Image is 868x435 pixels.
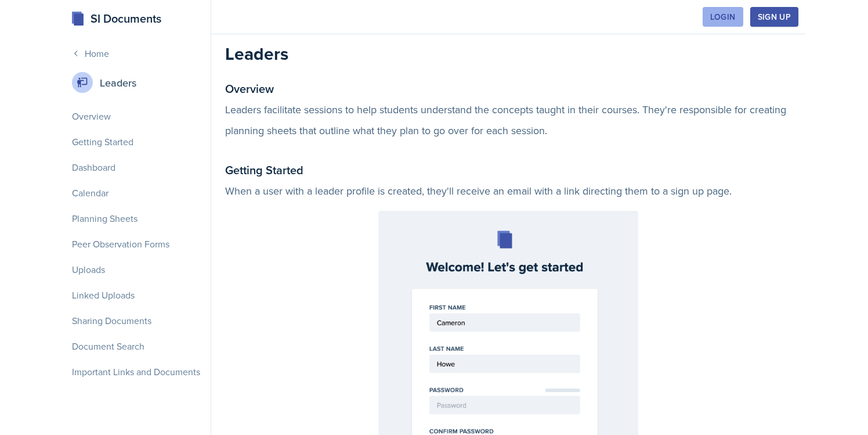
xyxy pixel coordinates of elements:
[72,181,201,204] a: Calendar
[65,181,208,204] div: Calendar
[65,309,208,332] div: Sharing Documents
[72,309,201,332] a: Sharing Documents
[703,7,743,27] button: Login
[72,207,201,230] a: Planning Sheets
[65,105,208,128] div: Overview
[710,12,736,21] div: Login
[72,360,201,383] a: Important Links and Documents
[72,335,201,358] a: Document Search
[758,12,791,21] div: Sign Up
[72,156,201,179] a: Dashboard
[65,258,208,281] div: Uploads
[72,130,201,153] a: Getting Started
[65,207,208,230] div: Planning Sheets
[72,258,201,281] a: Uploads
[72,283,201,307] a: Linked Uploads
[65,335,208,358] div: Document Search
[72,72,201,93] div: Leaders
[72,46,201,60] a: Home
[225,160,791,181] h2: Getting Started
[65,283,208,307] div: Linked Uploads
[65,232,208,256] div: Peer Observation Forms
[65,130,208,153] div: Getting Started
[72,105,201,128] a: Overview
[72,232,201,256] a: Peer Observation Forms
[65,156,208,179] div: Dashboard
[225,44,791,64] h2: Leaders
[65,360,208,383] div: Important Links and Documents
[225,99,791,141] p: Leaders facilitate sessions to help students understand the concepts taught in their courses. The...
[225,78,791,99] h2: Overview
[225,181,791,202] p: When a user with a leader profile is created, they'll receive an email with a link directing them...
[750,7,798,27] button: Sign Up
